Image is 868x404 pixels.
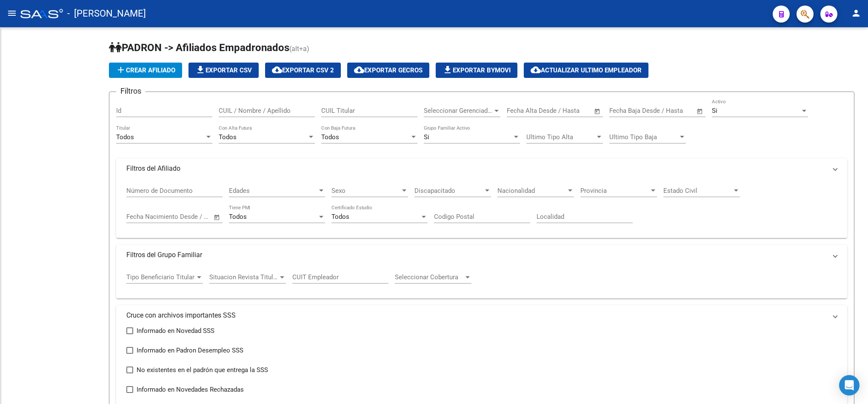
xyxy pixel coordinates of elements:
[851,8,861,18] mat-icon: person
[109,63,182,78] button: Crear Afiliado
[116,245,847,265] mat-expansion-panel-header: Filtros del Grupo Familiar
[116,133,134,141] span: Todos
[219,133,237,141] span: Todos
[609,133,678,141] span: Ultimo Tipo Baja
[663,187,732,195] span: Estado Civil
[526,133,595,141] span: Ultimo Tipo Alta
[354,65,364,75] mat-icon: cloud_download
[116,179,847,238] div: Filtros del Afiliado
[609,107,644,115] input: Fecha inicio
[229,187,317,195] span: Edades
[531,66,642,74] span: Actualizar ultimo Empleador
[712,107,717,115] span: Si
[321,133,339,141] span: Todos
[331,187,400,195] span: Sexo
[126,311,827,320] mat-panel-title: Cruce con archivos importantes SSS
[7,8,17,18] mat-icon: menu
[168,213,210,221] input: Fecha fin
[651,107,693,115] input: Fecha fin
[126,250,827,260] mat-panel-title: Filtros del Grupo Familiar
[195,66,252,74] span: Exportar CSV
[137,326,214,336] span: Informado en Novedad SSS
[289,45,309,53] span: (alt+a)
[414,187,483,195] span: Discapacitado
[126,273,195,281] span: Tipo Beneficiario Titular
[116,66,175,74] span: Crear Afiliado
[354,66,423,74] span: Exportar GECROS
[839,375,859,395] div: Open Intercom Messenger
[116,85,146,97] h3: Filtros
[272,65,282,75] mat-icon: cloud_download
[229,213,247,221] span: Todos
[549,107,590,115] input: Fecha fin
[116,65,126,75] mat-icon: add
[126,164,827,173] mat-panel-title: Filtros del Afiliado
[524,63,648,78] button: Actualizar ultimo Empleador
[116,158,847,179] mat-expansion-panel-header: Filtros del Afiliado
[593,106,602,116] button: Open calendar
[436,63,517,78] button: Exportar Bymovi
[331,213,349,221] span: Todos
[531,65,541,75] mat-icon: cloud_download
[272,66,334,74] span: Exportar CSV 2
[695,106,705,116] button: Open calendar
[424,133,429,141] span: Si
[67,4,146,23] span: - [PERSON_NAME]
[137,345,243,355] span: Informado en Padron Desempleo SSS
[209,273,278,281] span: Situacion Revista Titular
[265,63,341,78] button: Exportar CSV 2
[195,65,206,75] mat-icon: file_download
[212,212,222,222] button: Open calendar
[116,305,847,326] mat-expansion-panel-header: Cruce con archivos importantes SSS
[137,384,244,395] span: Informado en Novedades Rechazadas
[188,63,259,78] button: Exportar CSV
[137,365,268,375] span: No existentes en el padrón que entrega la SSS
[395,273,464,281] span: Seleccionar Cobertura
[116,265,847,298] div: Filtros del Grupo Familiar
[580,187,649,195] span: Provincia
[126,213,161,221] input: Fecha inicio
[497,187,566,195] span: Nacionalidad
[507,107,541,115] input: Fecha inicio
[109,42,289,54] span: PADRON -> Afiliados Empadronados
[443,65,453,75] mat-icon: file_download
[443,66,511,74] span: Exportar Bymovi
[347,63,429,78] button: Exportar GECROS
[424,107,493,115] span: Seleccionar Gerenciador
